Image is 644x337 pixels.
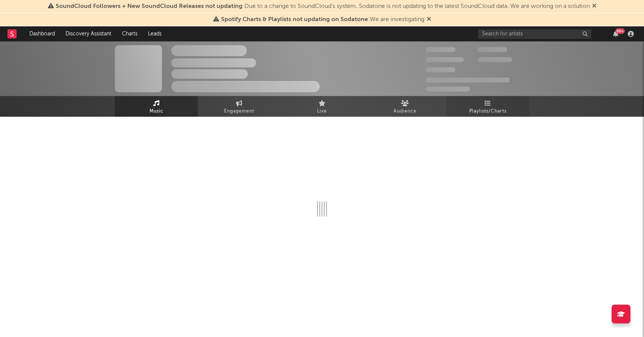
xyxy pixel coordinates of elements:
[115,96,198,117] a: Music
[446,96,529,117] a: Playlists/Charts
[426,57,464,62] span: 50,000,000
[478,57,512,62] span: 1,000,000
[117,26,143,41] a: Charts
[478,29,591,39] input: Search for artists
[426,67,455,72] span: 100,000
[143,26,167,41] a: Leads
[592,3,597,9] span: Dismiss
[224,107,254,116] span: Engagement
[150,107,163,116] span: Music
[394,107,417,116] span: Audience
[427,17,431,23] span: Dismiss
[198,96,281,117] a: Engagement
[281,96,363,117] a: Live
[478,47,507,52] span: 100,000
[615,28,625,34] div: 99 +
[221,17,368,23] span: Spotify Charts & Playlists not updating on Sodatone
[613,31,618,37] button: 99+
[60,26,117,41] a: Discovery Assistant
[221,17,424,23] span: : We are investigating
[56,3,243,9] span: SoundCloud Followers + New SoundCloud Releases not updating
[426,47,456,52] span: 300,000
[469,107,507,116] span: Playlists/Charts
[426,87,470,91] span: Jump Score: 85.0
[56,3,590,9] span: : Due to a change to SoundCloud's system, Sodatone is not updating to the latest SoundCloud data....
[363,96,446,117] a: Audience
[24,26,60,41] a: Dashboard
[426,78,510,82] span: 50,000,000 Monthly Listeners
[317,107,327,116] span: Live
